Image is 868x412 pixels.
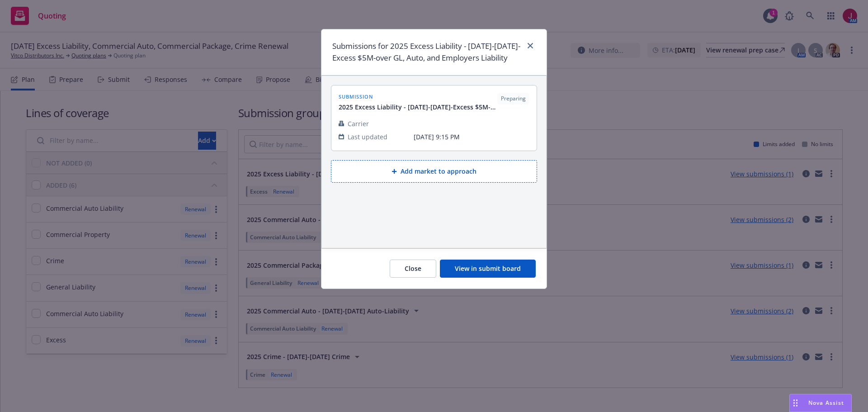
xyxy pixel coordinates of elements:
div: Drag to move [790,394,801,412]
span: Nova Assist [808,399,844,407]
button: Nova Assist [789,394,852,412]
button: View in submit board [440,260,536,278]
span: Preparing [501,95,526,103]
span: 2025 Excess Liability - [DATE]-[DATE]-Excess $5M-over GL, Auto, and Employers Liability [339,102,497,112]
h1: Submissions for 2025 Excess Liability - [DATE]-[DATE]-Excess $5M-over GL, Auto, and Employers Lia... [332,40,521,64]
button: Close [390,260,436,278]
span: [DATE] 9:15 PM [414,132,529,142]
span: submission [339,93,497,100]
span: Last updated [348,132,387,142]
span: Carrier [348,119,369,128]
button: Add market to approach [331,160,537,183]
a: close [525,40,536,51]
